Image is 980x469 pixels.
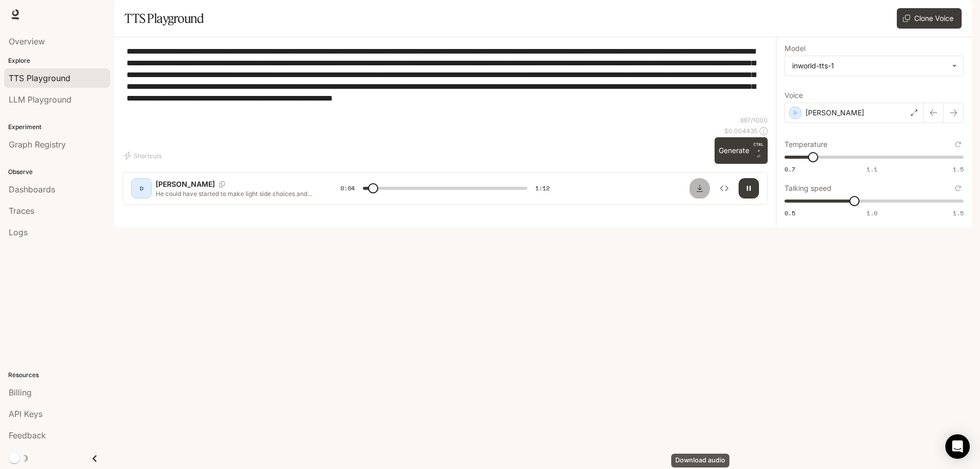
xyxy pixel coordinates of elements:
[785,141,827,148] p: Temperature
[785,209,795,217] span: 0.5
[792,61,947,71] div: inworld-tts-1
[867,165,877,174] span: 1.1
[671,454,729,467] div: Download audio
[952,139,964,150] button: Reset to default
[133,180,150,196] div: D
[690,178,710,199] button: Download audio
[715,137,768,164] button: GenerateCTRL +⏎
[953,165,964,174] span: 1.5
[125,8,204,29] h1: TTS Playground
[156,189,316,198] p: He could have started to make light side choices and become more of a Mandalorian than a bounty h...
[867,209,877,217] span: 1.0
[785,45,805,52] p: Model
[805,108,864,118] p: [PERSON_NAME]
[753,141,764,160] p: ⏎
[952,183,964,194] button: Reset to default
[156,179,215,189] p: [PERSON_NAME]
[953,209,964,217] span: 1.5
[753,141,764,154] p: CTRL +
[785,185,831,192] p: Talking speed
[785,92,803,99] p: Voice
[785,56,963,76] div: inworld-tts-1
[945,434,970,459] div: Open Intercom Messenger
[740,116,768,125] p: 887 / 1000
[340,183,355,193] span: 0:04
[897,8,962,29] button: Clone Voice
[215,181,229,187] button: Copy Voice ID
[535,183,550,193] span: 1:12
[714,178,734,199] button: Inspect
[785,165,795,174] span: 0.7
[122,147,166,164] button: Shortcuts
